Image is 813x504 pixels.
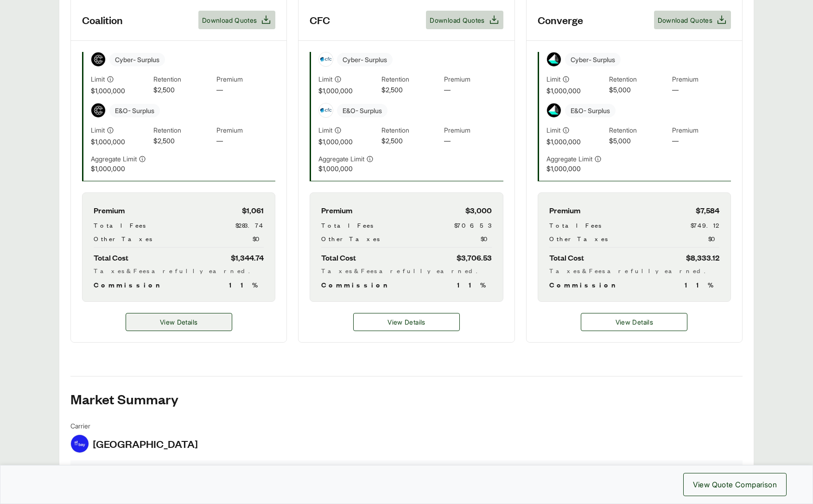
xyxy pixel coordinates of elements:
span: $1,061 [242,204,264,217]
span: $749.12 [691,220,719,230]
span: — [672,85,731,96]
img: CFC [319,52,333,66]
span: — [216,85,275,96]
a: Coalition details [126,313,232,331]
span: Limit [91,74,105,84]
span: $2,500 [381,136,440,147]
span: Total Cost [549,251,584,264]
span: Carrier [70,421,198,431]
span: $0 [481,234,492,243]
button: View Details [581,313,687,331]
h3: Converge [538,13,583,27]
span: Download Quotes [430,15,484,25]
a: CFC details [353,313,460,331]
span: Retention [381,125,440,136]
span: View Details [616,317,653,327]
button: View Details [353,313,460,331]
img: Coalition [91,103,105,117]
span: Limit [546,74,560,84]
span: $5,000 [609,136,668,147]
span: Total Cost [321,251,356,264]
button: View Quote Comparison [683,473,787,496]
span: 11 % [229,279,264,290]
span: E&O - Surplus [109,104,160,117]
span: $1,000,000 [546,86,605,96]
span: $5,000 [609,85,668,96]
span: $1,344.74 [231,251,264,264]
span: Limit [318,74,332,84]
div: Taxes & Fees are fully earned. [549,266,719,275]
span: Other Taxes [94,234,152,243]
span: E&O - Surplus [337,104,387,117]
span: $1,000,000 [318,137,377,147]
span: Aggregate Limit [546,154,592,164]
span: $0 [253,234,264,243]
span: Total Cost [94,251,128,264]
span: Commission [94,279,164,290]
span: [GEOGRAPHIC_DATA] [93,437,198,451]
span: $2,500 [153,136,212,147]
span: Download Quotes [658,15,712,25]
span: Retention [609,125,668,136]
span: Cyber - Surplus [337,53,393,66]
span: $3,706.53 [457,251,492,264]
span: E&O - Surplus [565,104,616,117]
span: $2,500 [381,85,440,96]
button: View Details [126,313,232,331]
span: Commission [321,279,392,290]
span: Other Taxes [321,234,380,243]
span: Limit [546,125,560,135]
span: Cyber - Surplus [109,53,165,66]
span: Total Fees [549,220,601,230]
span: — [444,85,503,96]
span: Retention [609,74,668,85]
span: View Details [160,317,197,327]
span: Limit [91,125,105,135]
span: $1,000,000 [318,164,377,173]
span: Premium [321,204,352,217]
span: Premium [672,125,731,136]
span: $1,000,000 [91,164,150,173]
span: Total Fees [321,220,373,230]
span: $2,500 [153,85,212,96]
span: Premium [672,74,731,85]
span: $8,333.12 [686,251,719,264]
span: Premium [444,74,503,85]
span: — [444,136,503,147]
span: Retention [381,74,440,85]
span: Download Quotes [202,15,257,25]
button: Download Quotes [654,11,731,29]
h2: Market Summary [70,391,743,406]
span: Premium [216,125,275,136]
h3: Coalition [82,13,123,27]
span: Premium [94,204,125,217]
span: $7,584 [696,204,719,217]
div: Taxes & Fees are fully earned. [321,266,491,275]
span: $1,000,000 [91,86,150,96]
span: 11 % [457,279,492,290]
span: Aggregate Limit [318,154,364,164]
a: Converge details [581,313,687,331]
span: Retention [153,74,212,85]
span: Other Taxes [549,234,608,243]
img: CFC [319,103,333,117]
span: Limit [318,125,332,135]
span: Total Fees [94,220,146,230]
span: $283.74 [235,220,264,230]
span: Cyber - Surplus [565,53,621,66]
span: Aggregate Limit [91,154,137,164]
span: Premium [444,125,503,136]
span: $3,000 [465,204,492,217]
img: Converge [547,52,561,66]
span: $1,000,000 [546,137,605,147]
h3: CFC [310,13,330,27]
span: 11 % [685,279,719,290]
img: Coalition [91,52,105,66]
button: Download Quotes [426,11,503,29]
span: View Details [387,317,425,327]
span: — [216,136,275,147]
span: Premium [549,204,580,217]
span: $1,000,000 [546,164,605,173]
div: Taxes & Fees are fully earned. [94,266,264,275]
